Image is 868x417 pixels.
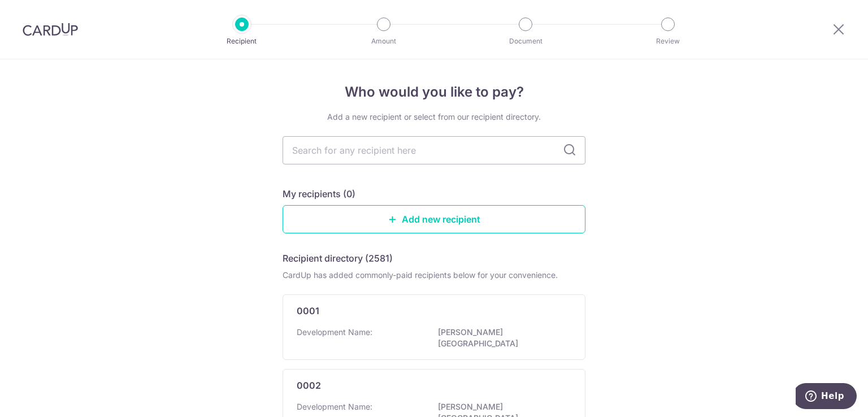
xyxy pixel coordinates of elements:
[283,111,585,123] div: Add a new recipient or select from our recipient directory.
[283,187,355,201] h5: My recipients (0)
[23,23,78,36] img: CardUp
[283,82,585,102] h4: Who would you like to pay?
[283,136,585,164] input: Search for any recipient here
[796,383,857,411] iframe: Opens a widget where you can find more information
[438,327,565,349] p: [PERSON_NAME][GEOGRAPHIC_DATA]
[283,205,585,233] a: Add new recipient
[484,36,567,47] p: Document
[297,304,319,318] p: 0001
[297,379,321,392] p: 0002
[297,401,372,412] p: Development Name:
[626,36,710,47] p: Review
[200,36,284,47] p: Recipient
[283,251,393,265] h5: Recipient directory (2581)
[342,36,426,47] p: Amount
[297,327,372,338] p: Development Name:
[283,270,585,281] div: CardUp has added commonly-paid recipients below for your convenience.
